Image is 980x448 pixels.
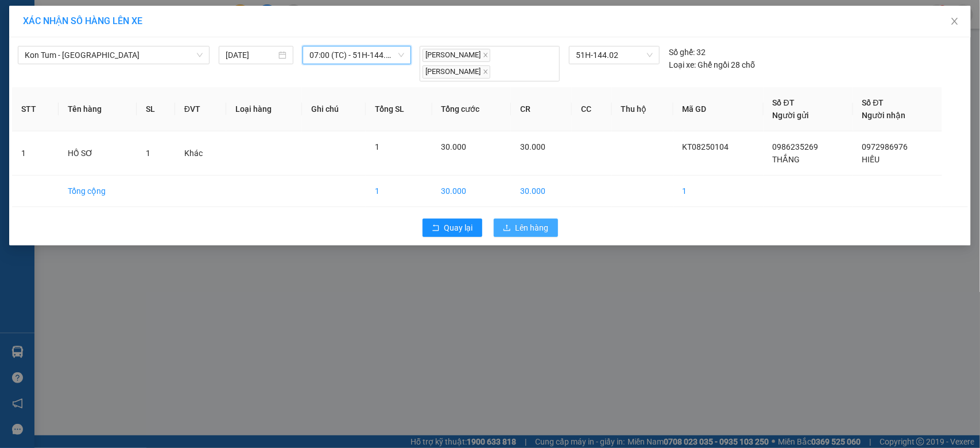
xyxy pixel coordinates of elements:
div: 32 [669,46,706,59]
button: Close [939,6,971,38]
button: rollbackQuay lại [423,219,482,237]
span: THẮNG [773,155,800,164]
div: Ghế ngồi 28 chỗ [669,59,755,71]
span: Nhận: [98,11,126,23]
span: Số ĐT [862,98,884,107]
div: VP Kon Tum [98,10,191,37]
div: THẮNG [10,37,90,51]
span: 51H-144.02 [576,46,653,64]
span: XÁC NHẬN SỐ HÀNG LÊN XE [23,15,142,26]
button: uploadLên hàng [494,219,558,237]
span: rollback [432,224,440,233]
span: Gửi: [10,11,28,23]
span: upload [503,224,511,233]
th: CC [572,87,612,131]
div: HIẾU [98,37,191,51]
div: 0986235269 [10,51,90,67]
span: 1 [375,142,379,151]
th: Loại hàng [226,87,302,131]
th: Mã GD [673,87,764,131]
div: 0972986976 [98,51,191,67]
td: Khác [175,131,226,176]
span: Kon Tum - Quảng Ngãi [25,46,203,64]
td: 1 [12,131,59,176]
span: CR : [9,75,26,87]
th: Ghi chú [302,87,366,131]
th: Tổng cước [432,87,512,131]
span: [PERSON_NAME] [423,65,490,79]
span: Người nhận [862,111,906,120]
span: close [483,69,489,75]
span: Số ĐT [773,98,795,107]
th: CR [511,87,572,131]
th: Tên hàng [59,87,137,131]
span: [PERSON_NAME] [423,49,490,62]
span: close [950,17,959,26]
span: KT08250104 [683,142,729,151]
span: Lên hàng [516,221,549,234]
input: 11/08/2025 [226,49,276,61]
td: 30.000 [511,176,572,207]
td: HỒ SƠ [59,131,137,176]
td: Tổng cộng [59,176,137,207]
span: Quay lại [444,221,473,234]
span: 07:00 (TC) - 51H-144.02 [309,46,404,64]
span: 0986235269 [773,142,819,151]
span: 1 [146,149,150,158]
span: 30.000 [441,142,467,151]
td: 1 [366,176,432,207]
th: ĐVT [175,87,226,131]
td: 30.000 [432,176,512,207]
span: Số ghế: [669,46,695,59]
th: Thu hộ [612,87,673,131]
span: close [483,52,489,58]
span: Loại xe: [669,59,696,71]
div: 30.000 [9,74,92,88]
span: HIẾU [862,155,880,164]
td: 1 [673,176,764,207]
span: 30.000 [520,142,545,151]
th: SL [137,87,175,131]
th: STT [12,87,59,131]
th: Tổng SL [366,87,432,131]
span: 0972986976 [862,142,908,151]
div: VP Kon Tum [10,10,90,37]
span: Người gửi [773,111,809,120]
